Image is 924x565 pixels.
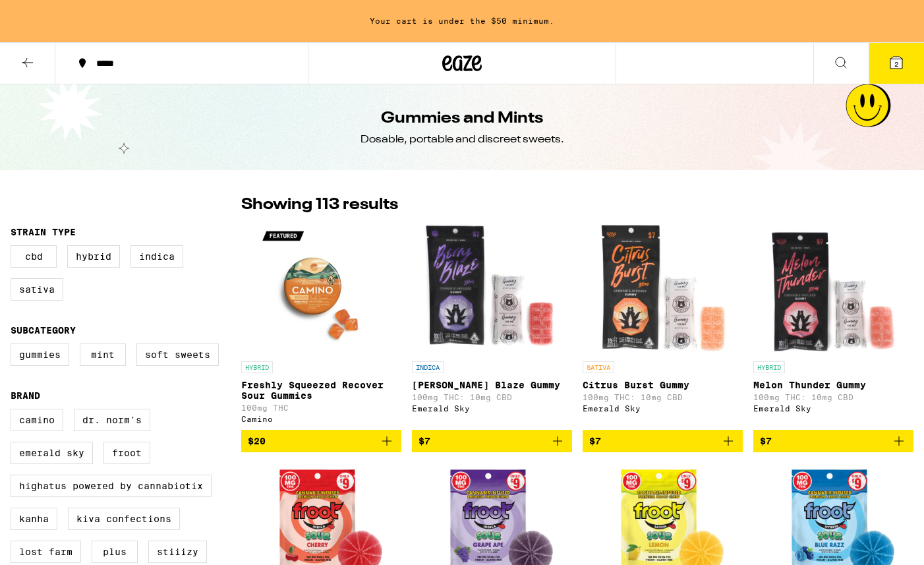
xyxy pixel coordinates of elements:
label: Highatus Powered by Cannabiotix [11,475,212,497]
label: Sativa [11,278,63,301]
div: Emerald Sky [583,404,743,413]
span: $7 [589,436,601,446]
div: Emerald Sky [412,404,572,413]
button: Add to bag [583,430,743,452]
label: CBD [11,245,57,268]
img: Emerald Sky - Citrus Burst Gummy [594,223,732,355]
p: [PERSON_NAME] Blaze Gummy [412,380,572,390]
h1: Gummies and Mints [381,107,543,130]
p: Freshly Squeezed Recover Sour Gummies [241,380,401,401]
button: Add to bag [241,430,401,452]
label: Froot [103,442,150,464]
label: Indica [130,245,183,268]
div: Camino [241,415,401,423]
label: Emerald Sky [11,442,93,464]
p: HYBRID [753,361,785,373]
legend: Strain Type [11,227,76,237]
div: Emerald Sky [753,404,913,413]
img: Emerald Sky - Berry Blaze Gummy [422,223,562,355]
span: 2 [894,60,898,68]
span: $20 [248,436,266,446]
a: Open page for Citrus Burst Gummy from Emerald Sky [583,223,743,430]
label: STIIIZY [148,541,207,563]
p: INDICA [412,361,444,373]
label: PLUS [92,541,138,563]
button: Add to bag [412,430,572,452]
p: Citrus Burst Gummy [583,380,743,390]
span: $7 [419,436,430,446]
label: Gummies [11,343,69,366]
button: Add to bag [753,430,913,452]
label: Soft Sweets [136,343,219,366]
label: Camino [11,409,63,431]
legend: Subcategory [11,325,76,336]
p: SATIVA [583,361,614,373]
p: 100mg THC: 10mg CBD [412,393,572,401]
a: Open page for Melon Thunder Gummy from Emerald Sky [753,223,913,430]
p: HYBRID [241,361,273,373]
p: Melon Thunder Gummy [753,380,913,390]
legend: Brand [11,390,40,401]
div: Dosable, portable and discreet sweets. [361,133,564,147]
label: Kanha [11,508,57,530]
p: 100mg THC [241,403,401,412]
img: Emerald Sky - Melon Thunder Gummy [765,223,902,355]
a: Open page for Freshly Squeezed Recover Sour Gummies from Camino [241,223,401,430]
p: 100mg THC: 10mg CBD [753,393,913,401]
label: Kiva Confections [68,508,180,530]
span: $7 [760,436,772,446]
img: Camino - Freshly Squeezed Recover Sour Gummies [256,223,388,355]
p: Showing 113 results [241,194,398,216]
p: 100mg THC: 10mg CBD [583,393,743,401]
label: Lost Farm [11,541,81,563]
label: Hybrid [67,245,120,268]
a: Open page for Berry Blaze Gummy from Emerald Sky [412,223,572,430]
button: 2 [869,43,924,84]
label: Dr. Norm's [74,409,150,431]
label: Mint [80,343,126,366]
